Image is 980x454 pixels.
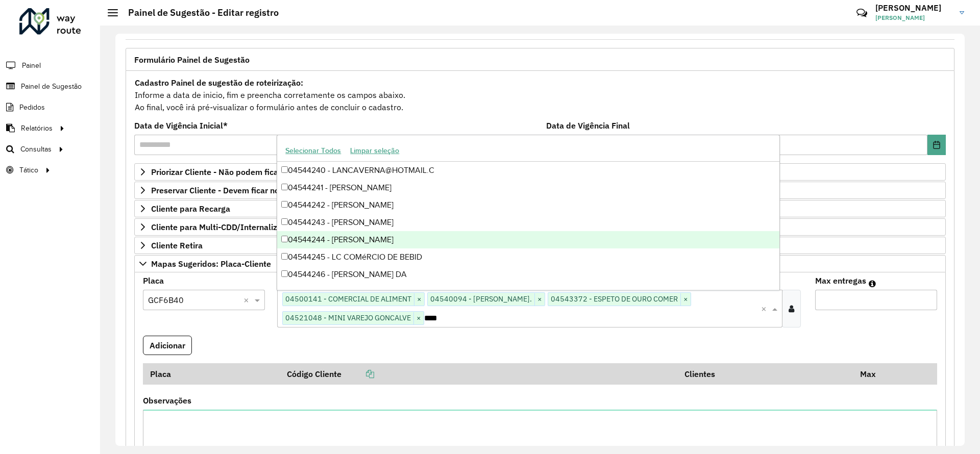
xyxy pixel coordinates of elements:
button: Limpar seleção [346,143,404,159]
a: Mapas Sugeridos: Placa-Cliente [134,255,946,272]
span: Relatórios [21,123,53,134]
div: 04544240 - LANCAVERNA@HOTMAIL.C [277,162,779,179]
span: Formulário Painel de Sugestão [134,56,250,64]
a: Priorizar Cliente - Não podem ficar no buffer [134,163,946,181]
button: Adicionar [143,336,192,355]
span: × [413,312,424,324]
span: Tático [19,165,38,175]
span: × [414,293,424,306]
span: Preservar Cliente - Devem ficar no buffer, não roteirizar [151,186,359,194]
div: 04544241 - [PERSON_NAME] [277,179,779,196]
th: Max [853,363,894,385]
span: Pedidos [19,102,45,113]
th: Placa [143,363,280,385]
h2: Painel de Sugestão - Editar registro [118,7,279,18]
a: Copiar [341,369,374,379]
div: 04544246 - [PERSON_NAME] DA [277,266,779,283]
div: 04544245 - LC COMéRCIO DE BEBID [277,248,779,266]
span: 04521048 - MINI VAREJO GONCALVE [283,312,413,324]
span: Priorizar Cliente - Não podem ficar no buffer [151,168,318,176]
span: Painel [22,60,41,71]
span: 04543372 - ESPETO DE OURO COMER [548,293,680,305]
span: Cliente para Recarga [151,205,230,213]
span: Cliente para Multi-CDD/Internalização [151,223,295,231]
th: Clientes [678,363,853,385]
a: Cliente para Recarga [134,200,946,217]
a: Cliente Retira [134,237,946,254]
button: Selecionar Todos [281,143,346,159]
span: [PERSON_NAME] [875,13,952,22]
div: Informe a data de inicio, fim e preencha corretamente os campos abaixo. Ao final, você irá pré-vi... [134,76,946,114]
span: 04540094 - [PERSON_NAME]. [428,293,534,305]
label: Data de Vigência Final [546,119,630,132]
div: 04544247 - [PERSON_NAME] [277,283,779,300]
span: Cliente Retira [151,241,203,249]
label: Data de Vigência Inicial [134,119,228,132]
span: × [680,293,691,306]
strong: Cadastro Painel de sugestão de roteirização: [135,78,303,88]
span: 04500141 - COMERCIAL DE ALIMENT [283,293,414,305]
em: Máximo de clientes que serão colocados na mesma rota com os clientes informados [869,280,876,288]
a: Contato Rápido [851,2,873,24]
span: Mapas Sugeridos: Placa-Cliente [151,260,271,268]
span: Consultas [20,144,52,155]
th: Código Cliente [280,363,678,385]
label: Placa [143,274,164,287]
a: Preservar Cliente - Devem ficar no buffer, não roteirizar [134,182,946,199]
label: Observações [143,394,191,407]
div: 04544244 - [PERSON_NAME] [277,231,779,248]
a: Cliente para Multi-CDD/Internalização [134,218,946,236]
div: 04544242 - [PERSON_NAME] [277,196,779,214]
span: Painel de Sugestão [21,81,82,92]
label: Max entregas [815,274,866,287]
button: Choose Date [927,135,946,155]
ng-dropdown-panel: Options list [277,135,779,290]
span: Clear all [761,302,770,315]
div: 04544243 - [PERSON_NAME] [277,214,779,231]
span: Clear all [243,294,252,306]
h3: [PERSON_NAME] [875,3,952,13]
span: × [534,293,545,306]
